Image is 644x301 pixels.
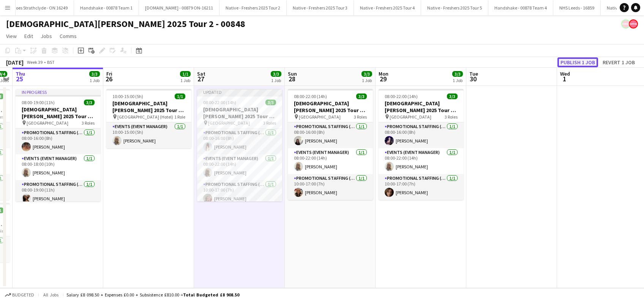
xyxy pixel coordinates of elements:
[112,93,143,99] span: 10:00-15:00 (5h)
[89,71,100,77] span: 3/3
[621,19,630,29] app-user-avatar: native Staffing
[197,70,205,77] span: Sat
[447,93,458,99] span: 3/3
[203,100,236,105] span: 08:00-22:00 (14h)
[38,31,55,41] a: Jobs
[271,78,281,83] div: 1 Job
[271,71,281,77] span: 3/3
[560,70,570,77] span: Wed
[265,100,276,105] span: 3/3
[6,59,24,66] div: [DATE]
[106,100,191,114] h3: [DEMOGRAPHIC_DATA][PERSON_NAME] 2025 Tour 2 - 00848 - Travel Day
[354,114,367,120] span: 3 Roles
[21,31,36,41] a: Edit
[139,0,219,15] button: [DOMAIN_NAME] - 00879 ON-16211
[377,74,388,83] span: 29
[180,78,190,83] div: 1 Job
[287,0,354,15] button: Native - Freshers 2025 Tour 3
[453,78,462,83] div: 1 Job
[452,71,463,77] span: 3/3
[106,122,191,148] app-card-role: Events (Event Manager)1/110:00-15:00 (5h)[PERSON_NAME]
[288,89,373,200] app-job-card: 08:00-22:00 (14h)3/3[DEMOGRAPHIC_DATA][PERSON_NAME] 2025 Tour 2 - 00848 - [GEOGRAPHIC_DATA] [GEOG...
[196,74,205,83] span: 27
[105,74,112,83] span: 26
[3,31,20,41] a: View
[263,120,276,126] span: 3 Roles
[379,122,464,148] app-card-role: Promotional Staffing (Brand Ambassadors)1/108:00-16:00 (8h)[PERSON_NAME]
[208,120,250,126] span: [GEOGRAPHIC_DATA]
[354,0,421,15] button: Native - Freshers 2025 Tour 4
[362,78,372,83] div: 1 Job
[379,70,388,77] span: Mon
[287,74,297,83] span: 28
[90,78,99,83] div: 1 Job
[42,292,60,298] span: All jobs
[41,33,52,40] span: Jobs
[385,93,418,99] span: 08:00-22:00 (14h)
[219,0,287,15] button: Native - Freshers 2025 Tour 2
[16,180,101,206] app-card-role: Promotional Staffing (Brand Ambassadors)1/108:00-19:00 (11h)[PERSON_NAME]
[299,114,341,120] span: [GEOGRAPHIC_DATA]
[16,154,101,180] app-card-role: Events (Event Manager)1/108:00-18:00 (10h)[PERSON_NAME]
[197,180,282,206] app-card-role: Promotional Staffing (Brand Ambassadors)1/110:00-17:00 (7h)[PERSON_NAME]
[16,89,101,95] div: In progress
[379,148,464,174] app-card-role: Events (Event Manager)1/108:00-22:00 (14h)[PERSON_NAME]
[197,154,282,180] app-card-role: Events (Event Manager)1/108:00-22:00 (14h)[PERSON_NAME]
[22,100,55,105] span: 08:00-19:00 (11h)
[557,57,598,67] button: Publish 1 job
[356,93,367,99] span: 3/3
[82,120,95,126] span: 3 Roles
[197,89,282,95] div: Updated
[47,59,55,65] div: BST
[288,148,373,174] app-card-role: Events (Event Manager)1/108:00-22:00 (14h)[PERSON_NAME]
[183,292,239,298] span: Total Budgeted £8 908.50
[445,114,458,120] span: 3 Roles
[74,0,139,15] button: Handshake - 00878 Team 1
[288,122,373,148] app-card-role: Promotional Staffing (Brand Ambassadors)1/108:00-16:00 (8h)[PERSON_NAME]
[24,33,33,40] span: Edit
[14,74,25,83] span: 25
[288,100,373,114] h3: [DEMOGRAPHIC_DATA][PERSON_NAME] 2025 Tour 2 - 00848 - [GEOGRAPHIC_DATA]
[600,57,638,67] button: Revert 1 job
[361,71,372,77] span: 3/3
[559,74,570,83] span: 1
[468,74,478,83] span: 30
[421,0,488,15] button: Native - Freshers 2025 Tour 5
[16,70,25,77] span: Thu
[16,128,101,154] app-card-role: Promotional Staffing (Brand Ambassadors)1/108:00-16:00 (8h)[PERSON_NAME]
[16,106,101,120] h3: [DEMOGRAPHIC_DATA][PERSON_NAME] 2025 Tour 2 - 00848 - [GEOGRAPHIC_DATA]
[16,89,101,201] app-job-card: In progress08:00-19:00 (11h)3/3[DEMOGRAPHIC_DATA][PERSON_NAME] 2025 Tour 2 - 00848 - [GEOGRAPHIC_...
[175,93,185,99] span: 1/1
[197,106,282,120] h3: [DEMOGRAPHIC_DATA][PERSON_NAME] 2025 Tour 2 - 00848 - [GEOGRAPHIC_DATA]
[180,71,191,77] span: 1/1
[57,31,80,41] a: Comms
[288,174,373,200] app-card-role: Promotional Staffing (Brand Ambassadors)1/110:00-17:00 (7h)[PERSON_NAME]
[4,291,35,299] button: Budgeted
[27,120,68,126] span: [GEOGRAPHIC_DATA]
[6,33,17,40] span: View
[390,114,431,120] span: [GEOGRAPHIC_DATA]
[106,70,112,77] span: Fri
[174,114,185,120] span: 1 Role
[379,174,464,200] app-card-role: Promotional Staffing (Brand Ambassadors)1/110:00-17:00 (7h)[PERSON_NAME]
[84,100,95,105] span: 3/3
[379,100,464,114] h3: [DEMOGRAPHIC_DATA][PERSON_NAME] 2025 Tour 2 - 00848 - [GEOGRAPHIC_DATA]
[106,89,191,148] app-job-card: 10:00-15:00 (5h)1/1[DEMOGRAPHIC_DATA][PERSON_NAME] 2025 Tour 2 - 00848 - Travel Day [GEOGRAPHIC_D...
[488,0,553,15] button: Handshake - 00878 Team 4
[553,0,601,15] button: NHS Leeds - 16859
[66,292,239,298] div: Salary £8 098.50 + Expenses £0.00 + Subsistence £810.00 =
[12,292,34,298] span: Budgeted
[469,70,478,77] span: Tue
[379,89,464,200] app-job-card: 08:00-22:00 (14h)3/3[DEMOGRAPHIC_DATA][PERSON_NAME] 2025 Tour 2 - 00848 - [GEOGRAPHIC_DATA] [GEOG...
[117,114,173,120] span: [GEOGRAPHIC_DATA] (Hotel)
[629,19,638,29] app-user-avatar: native Staffing
[60,33,77,40] span: Comms
[197,89,282,201] div: Updated08:00-22:00 (14h)3/3[DEMOGRAPHIC_DATA][PERSON_NAME] 2025 Tour 2 - 00848 - [GEOGRAPHIC_DATA...
[6,18,245,30] h1: [DEMOGRAPHIC_DATA][PERSON_NAME] 2025 Tour 2 - 00848
[197,128,282,154] app-card-role: Promotional Staffing (Brand Ambassadors)1/108:00-16:00 (8h)[PERSON_NAME]
[294,93,327,99] span: 08:00-22:00 (14h)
